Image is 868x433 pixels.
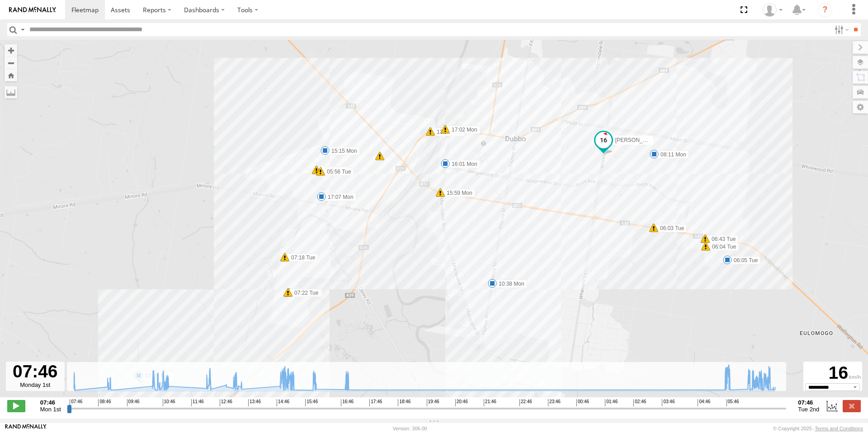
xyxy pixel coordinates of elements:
label: 15:15 Mon [325,147,360,155]
label: 07:22 Tue [288,289,321,297]
span: 22:46 [519,399,532,406]
span: 09:46 [127,399,140,406]
span: Tue 2nd Sep 2025 [798,406,819,413]
div: © Copyright 2025 - [773,426,863,431]
button: Zoom out [5,56,17,69]
span: 08:46 [98,399,111,406]
span: 04:46 [698,399,710,406]
div: 16 [805,363,861,383]
label: 07:18 Tue [285,254,318,262]
img: rand-logo.svg [9,7,56,13]
span: 23:46 [548,399,561,406]
div: Beth Porter [759,3,786,17]
label: 05:56 Tue [321,168,354,176]
span: 05:46 [726,399,739,406]
span: 07:46 [70,399,82,406]
label: Close [843,400,861,412]
button: Zoom Home [5,69,17,81]
strong: 07:46 [798,399,819,406]
i: ? [818,3,832,17]
strong: 07:46 [40,399,61,406]
span: 02:46 [633,399,646,406]
div: Version: 306.00 [393,426,427,431]
label: 17:07 Mon [321,193,356,201]
span: 01:46 [605,399,618,406]
span: 10:46 [163,399,175,406]
label: Search Filter Options [831,23,850,36]
label: 06:43 Tue [705,235,738,243]
span: 13:46 [248,399,261,406]
span: 03:46 [662,399,675,406]
a: Visit our Website [5,424,47,433]
label: 05:56 Tue [316,166,349,174]
label: Play/Stop [7,400,25,412]
label: 10:38 Mon [492,280,527,288]
span: 16:46 [341,399,354,406]
span: 19:46 [427,399,439,406]
span: 11:46 [191,399,204,406]
div: 6 [375,151,384,160]
label: 15:59 Mon [440,189,475,197]
label: Search Query [19,23,26,36]
label: Map Settings [853,101,868,113]
span: [PERSON_NAME] [615,137,660,144]
label: 16:01 Mon [445,160,480,168]
label: 17:02 Mon [445,126,480,134]
span: 14:46 [277,399,289,406]
span: 20:46 [455,399,468,406]
label: 06:03 Tue [654,224,687,232]
label: 08:11 Mon [654,151,689,159]
a: Terms and Conditions [815,426,863,431]
label: Measure [5,86,17,99]
span: 15:46 [305,399,318,406]
span: Mon 1st Sep 2025 [40,406,61,413]
span: 17:46 [369,399,382,406]
span: 12:46 [220,399,232,406]
button: Zoom in [5,44,17,56]
label: 06:04 Tue [706,243,739,251]
span: 18:46 [398,399,410,406]
span: 21:46 [484,399,496,406]
span: 00:46 [576,399,589,406]
label: 06:05 Tue [727,256,760,264]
